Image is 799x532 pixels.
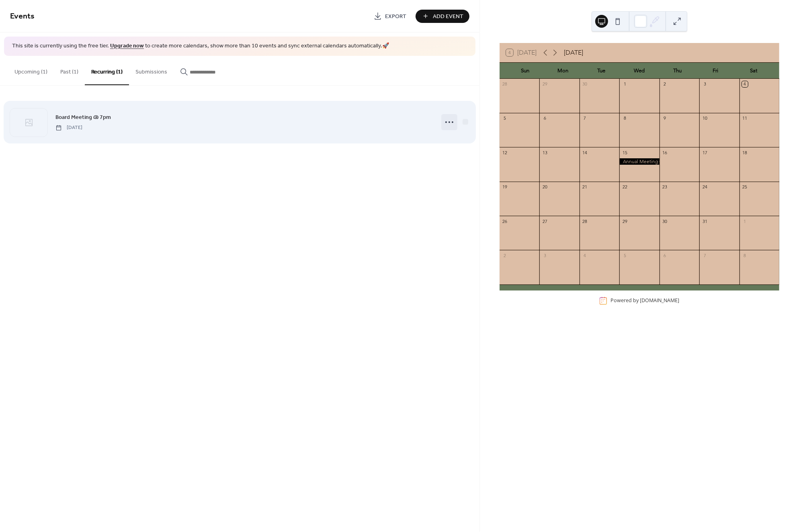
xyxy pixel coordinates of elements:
div: 3 [542,252,548,258]
a: Export [368,10,412,23]
div: 7 [582,115,588,121]
button: Recurring (1) [85,56,129,85]
div: [DATE] [564,48,583,57]
div: 10 [702,115,708,121]
a: Board Meeting @ 7pm [55,113,111,122]
div: 2 [662,81,668,87]
div: 16 [662,149,668,156]
div: 13 [542,149,548,156]
button: Upcoming (1) [8,56,54,84]
div: 1 [622,81,628,87]
div: 30 [582,81,588,87]
a: [DOMAIN_NAME] [640,297,679,304]
div: Powered by [611,297,679,304]
div: Sun [506,63,544,79]
div: 18 [742,149,748,156]
div: 25 [742,184,748,190]
div: 5 [622,252,628,258]
div: 2 [502,252,508,258]
div: 11 [742,115,748,121]
span: Board Meeting @ 7pm [55,113,111,122]
div: 5 [502,115,508,121]
div: 14 [582,149,588,156]
div: 26 [502,218,508,224]
div: 4 [742,81,748,87]
div: 7 [702,252,708,258]
div: 3 [702,81,708,87]
div: 6 [542,115,548,121]
div: Fri [697,63,735,79]
a: Upgrade now [110,41,144,52]
div: 29 [622,218,628,224]
div: 9 [662,115,668,121]
span: Export [385,12,406,21]
div: Tue [582,63,621,79]
div: 12 [502,149,508,156]
div: 28 [582,218,588,224]
div: 30 [662,218,668,224]
span: Add Event [433,12,463,21]
div: 15 [622,149,628,156]
div: 17 [702,149,708,156]
div: 21 [582,184,588,190]
button: Submissions [129,56,174,84]
span: Events [10,9,35,25]
div: 22 [622,184,628,190]
div: 8 [622,115,628,121]
div: 4 [582,252,588,258]
span: [DATE] [55,124,82,131]
div: 19 [502,184,508,190]
span: This site is currently using the free tier. to create more calendars, show more than 10 events an... [12,43,389,51]
div: 1 [742,218,748,224]
div: 8 [742,252,748,258]
div: Mon [544,63,582,79]
div: 6 [662,252,668,258]
button: Past (1) [54,56,85,84]
div: 31 [702,218,708,224]
button: Add Event [416,10,469,23]
div: Sat [735,63,773,79]
div: Thu [658,63,697,79]
div: 28 [502,81,508,87]
div: 27 [542,218,548,224]
div: 20 [542,184,548,190]
div: 24 [702,184,708,190]
div: Wed [620,63,658,79]
div: 29 [542,81,548,87]
div: 23 [662,184,668,190]
div: Annual Meeting @ 7pm [619,158,659,165]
